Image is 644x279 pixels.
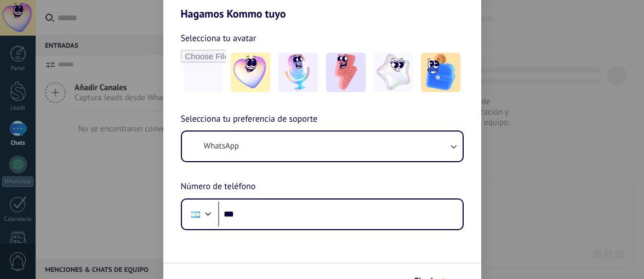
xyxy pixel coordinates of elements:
[278,53,318,92] img: -2.jpeg
[181,112,318,127] span: Selecciona tu preferencia de soporte
[326,53,366,92] img: -3.jpeg
[231,53,270,92] img: -1.jpeg
[181,180,256,194] span: Número de teléfono
[374,53,413,92] img: -4.jpeg
[421,53,460,92] img: -5.jpeg
[182,132,463,161] button: WhatsApp
[204,141,239,152] span: WhatsApp
[181,31,257,45] span: Selecciona tu avatar
[185,203,206,226] div: Argentina: + 54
